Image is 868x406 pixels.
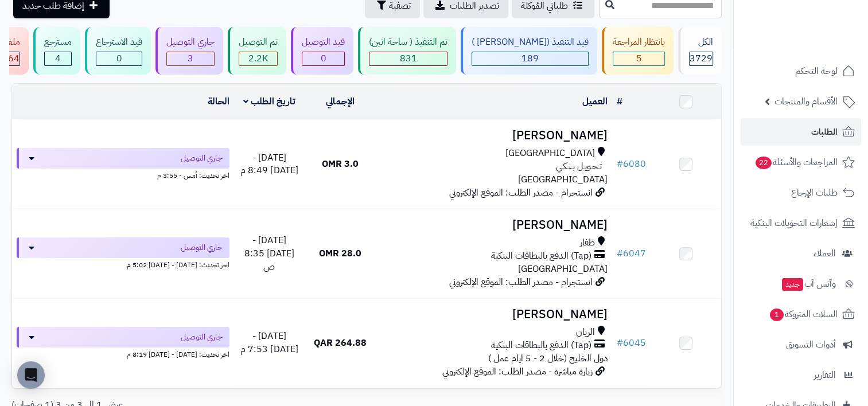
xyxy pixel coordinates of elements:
[380,308,608,321] h3: [PERSON_NAME]
[244,233,294,274] span: [DATE] - [DATE] 8:35 ص
[83,27,153,75] a: قيد الاسترجاع 0
[754,154,838,170] span: المراجعات والأسئلة
[769,306,838,322] span: السلات المتروكة
[240,151,298,178] span: [DATE] - [DATE] 8:49 م
[741,209,861,237] a: إشعارات التحويلات البنكية
[449,275,592,289] span: انستجرام - مصدر الطلب: الموقع الإلكتروني
[600,27,676,75] a: بانتظار المراجعة 5
[96,36,142,49] div: قيد الاسترجاع
[741,300,861,328] a: السلات المتروكة1
[319,247,361,260] span: 28.0 OMR
[689,36,713,49] div: الكل
[488,352,607,365] span: دول الخليج (خلال 2 - 5 ايام عمل )
[616,157,645,171] a: #6080
[326,95,355,108] a: الإجمالي
[786,337,836,353] span: أدوات التسويق
[449,186,592,200] span: انستجرام - مصدر الطلب: الموقع الإلكتروني
[44,36,72,49] div: مسترجع
[741,270,861,298] a: وآتس آبجديد
[153,27,225,75] a: جاري التوصيل 3
[781,276,836,292] span: وآتس آب
[167,52,214,65] div: 3
[613,52,664,65] div: 5
[239,36,278,49] div: تم التوصيل
[741,57,861,85] a: لوحة التحكم
[442,365,592,378] span: زيارة مباشرة - مصدر الطلب: الموقع الإلكتروني
[741,240,861,267] a: العملاء
[314,336,367,350] span: 264.88 QAR
[517,173,607,186] span: [GEOGRAPHIC_DATA]
[181,153,223,164] span: جاري التوصيل
[491,339,591,352] span: (Tap) الدفع بالبطاقات البنكية
[369,52,447,65] div: 831
[96,52,142,65] div: 0
[225,27,289,75] a: تم التوصيل 2.2K
[579,236,594,249] span: ظفار
[690,52,713,65] span: 3729
[2,36,20,49] div: ملغي
[181,331,223,343] span: جاري التوصيل
[613,36,665,49] div: بانتظار المراجعة
[741,179,861,206] a: طلبات الإرجاع
[45,52,71,65] div: 4
[17,169,229,181] div: اخر تحديث: أمس - 3:55 م
[243,95,295,108] a: تاريخ الطلب
[741,361,861,389] a: التقارير
[491,249,591,263] span: (Tap) الدفع بالبطاقات البنكية
[790,29,857,53] img: logo-2.png
[2,52,20,65] span: 464
[676,27,724,75] a: الكل3729
[55,52,61,65] span: 4
[814,367,836,383] span: التقارير
[616,336,645,350] a: #6045
[289,27,356,75] a: قيد التوصيل 0
[636,52,642,65] span: 5
[774,93,838,110] span: الأقسام والمنتجات
[472,52,588,65] div: 189
[521,52,539,65] span: 189
[770,309,784,321] span: 1
[458,27,600,75] a: قيد التنفيذ ([PERSON_NAME] ) 189
[582,95,607,108] a: العميل
[17,348,229,360] div: اخر تحديث: [DATE] - [DATE] 8:19 م
[322,157,359,171] span: 3.0 OMR
[302,52,344,65] div: 0
[555,160,601,173] span: تـحـويـل بـنـكـي
[741,149,861,176] a: المراجعات والأسئلة22
[321,52,326,65] span: 0
[750,215,838,231] span: إشعارات التحويلات البنكية
[505,147,594,160] span: [GEOGRAPHIC_DATA]
[369,36,447,49] div: تم التنفيذ ( ساحة اتين)
[756,157,772,169] span: 22
[400,52,417,65] span: 831
[248,52,268,65] span: 2.2K
[741,118,861,146] a: الطلبات
[17,361,45,389] div: Open Intercom Messenger
[575,326,594,339] span: الريان
[240,329,298,356] span: [DATE] - [DATE] 7:53 م
[616,336,622,350] span: #
[811,124,838,140] span: الطلبات
[239,52,277,65] div: 2233
[795,63,838,79] span: لوحة التحكم
[302,36,345,49] div: قيد التوصيل
[791,185,838,201] span: طلبات الإرجاع
[31,27,83,75] a: مسترجع 4
[813,245,836,261] span: العملاء
[356,27,458,75] a: تم التنفيذ ( ساحة اتين) 831
[741,331,861,358] a: أدوات التسويق
[616,157,622,171] span: #
[208,95,229,108] a: الحالة
[616,247,645,260] a: #6047
[181,242,223,253] span: جاري التوصيل
[17,258,229,270] div: اخر تحديث: [DATE] - [DATE] 5:02 م
[188,52,193,65] span: 3
[782,278,803,291] span: جديد
[166,36,215,49] div: جاري التوصيل
[517,262,607,276] span: [GEOGRAPHIC_DATA]
[616,247,622,260] span: #
[616,95,622,108] a: #
[380,129,608,142] h3: [PERSON_NAME]
[116,52,122,65] span: 0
